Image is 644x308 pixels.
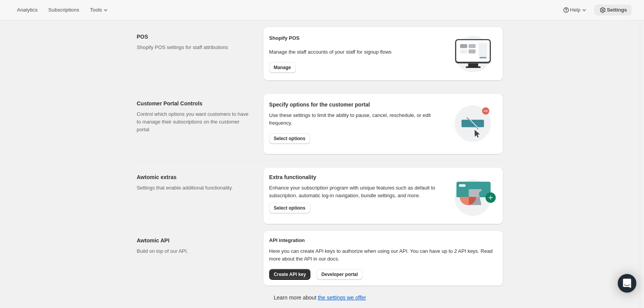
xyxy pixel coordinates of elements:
p: Manage the staff accounts of your staff for signup flows [269,48,448,56]
h2: Extra functionality [269,173,316,181]
h2: API integration [269,237,497,244]
a: the settings we offer [318,294,366,301]
button: Subscriptions [44,5,84,15]
span: Developer portal [321,271,358,278]
span: Tools [90,7,102,13]
span: Analytics [17,7,37,13]
span: Select options [274,135,305,142]
h2: Awtomic API [137,237,251,244]
p: Here you can create API keys to authorize when using our API. You can have up to 2 API keys. Read... [269,247,497,263]
h2: Customer Portal Controls [137,100,251,107]
button: Help [558,5,593,15]
span: Subscriptions [48,7,79,13]
button: Manage [269,62,296,73]
span: Create API key [274,271,306,278]
button: Tools [85,5,114,15]
p: Settings that enable additional functionality. [137,184,251,192]
h2: Awtomic extras [137,173,251,181]
button: Developer portal [317,269,362,280]
span: Settings [607,7,627,13]
button: Select options [269,133,310,144]
h2: Shopify POS [269,34,448,42]
span: Select options [274,205,305,211]
div: Use these settings to limit the ability to pause, cancel, reschedule, or edit frequency. [269,112,448,127]
p: Enhance your subscription program with unique features such as default to subscription, automatic... [269,184,445,200]
span: Help [570,7,580,13]
p: Build on top of our API. [137,247,251,255]
button: Create API key [269,269,311,280]
button: Analytics [12,5,42,15]
p: Control which options you want customers to have to manage their subscriptions on the customer po... [137,110,251,134]
div: Open Intercom Messenger [618,274,636,293]
span: Manage [274,64,291,71]
h2: POS [137,33,251,41]
button: Select options [269,203,310,213]
p: Shopify POS settings for staff attributions [137,44,251,51]
p: Learn more about [274,294,366,301]
h2: Specify options for the customer portal [269,101,448,108]
button: Settings [594,5,632,15]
